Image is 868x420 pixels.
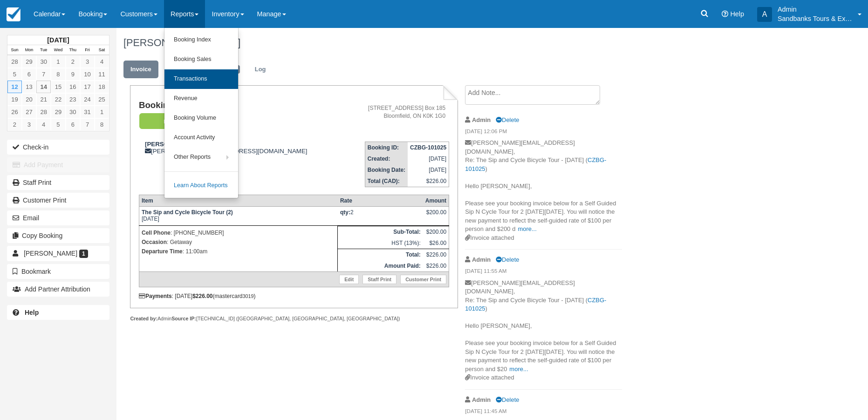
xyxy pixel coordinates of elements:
a: Customer Print [400,275,446,284]
a: 1 [95,106,109,118]
a: Booking Sales [164,50,238,69]
div: A [757,7,772,22]
a: 9 [66,68,80,81]
strong: Admin [472,396,491,403]
a: 30 [36,55,51,68]
a: 6 [66,118,80,131]
strong: Admin [472,256,491,263]
i: Help [722,11,728,17]
th: Item [139,195,337,207]
a: 29 [22,55,36,68]
div: Invoice attached [465,373,622,382]
a: 2 [7,118,22,131]
strong: Departure Time [142,248,183,255]
a: 1 [51,55,65,68]
strong: [DATE] [47,36,69,44]
a: 11 [95,68,109,81]
th: Fri [80,45,95,55]
strong: Admin [472,116,491,123]
a: 6 [22,68,36,81]
a: 18 [95,81,109,93]
button: Email [7,210,109,225]
a: Invoice [123,61,158,79]
div: $200.00 [425,209,446,223]
p: [PERSON_NAME][EMAIL_ADDRESS][DOMAIN_NAME], Re: The Sip and Cycle Bicycle Tour - [DATE] ( ) Hello ... [465,279,622,374]
a: 25 [95,93,109,106]
h1: [PERSON_NAME], [123,37,760,48]
a: 3 [80,55,95,68]
a: 28 [36,106,51,118]
a: Customer Print [7,193,109,208]
a: 24 [80,93,95,106]
span: Help [730,10,744,18]
div: : [DATE] (mastercard ) [139,293,449,299]
span: [PERSON_NAME] [24,250,77,257]
span: 1 [79,250,88,258]
address: [STREET_ADDRESS] Box 185 Bloomfield, ON K0K 1G0 [349,104,445,120]
a: [PERSON_NAME] 1 [7,246,109,261]
div: Invoice attached [465,234,622,243]
th: Booking Date: [365,164,408,176]
td: [DATE] [408,164,449,176]
p: : 11:00am [142,247,335,256]
a: 15 [51,81,65,93]
a: 5 [51,118,65,131]
div: [PERSON_NAME][EMAIL_ADDRESS][DOMAIN_NAME] [139,141,345,155]
strong: [PERSON_NAME] [145,141,197,148]
ul: Reports [164,28,239,198]
a: 3 [22,118,36,131]
a: Delete [496,396,519,403]
p: Admin [778,5,852,14]
strong: $226.00 [192,293,212,299]
a: Edit [339,275,359,284]
th: Total: [338,249,423,261]
th: Rate [338,195,423,207]
a: 16 [66,81,80,93]
img: checkfront-main-nav-mini-logo.png [7,7,21,21]
small: 3019 [243,293,254,299]
a: Transactions [164,69,238,89]
th: Sub-Total: [338,226,423,238]
a: 19 [7,93,22,106]
em: Paid [139,113,209,129]
a: 4 [36,118,51,131]
a: 8 [51,68,65,81]
th: Amount Paid: [338,260,423,272]
th: Tue [36,45,51,55]
a: Revenue [164,89,238,108]
em: [DATE] 11:55 AM [465,267,622,278]
strong: Cell Phone [142,230,171,236]
th: Total (CAD): [365,176,408,187]
th: Amount [423,195,449,207]
p: : [PHONE_NUMBER] [142,228,335,237]
a: CZBG-101025 [465,156,606,172]
a: 4 [95,55,109,68]
td: [DATE] [408,153,449,164]
a: Booking Index [164,30,238,50]
a: Staff Print [362,275,396,284]
a: 23 [66,93,80,106]
strong: Occasion [142,239,167,245]
th: Thu [66,45,80,55]
th: Sun [7,45,22,55]
strong: The Sip and Cycle Bicycle Tour (2) [142,209,233,216]
button: Add Partner Attribution [7,282,109,297]
strong: qty [340,209,350,216]
a: 13 [22,81,36,93]
td: $226.00 [408,176,449,187]
button: Check-in [7,140,109,155]
div: Admin [TECHNICAL_ID] ([GEOGRAPHIC_DATA], [GEOGRAPHIC_DATA], [GEOGRAPHIC_DATA]) [130,315,458,322]
th: Created: [365,153,408,164]
a: 31 [80,106,95,118]
td: $226.00 [423,249,449,261]
a: 7 [36,68,51,81]
th: Booking ID: [365,142,408,154]
a: Edit [159,61,185,79]
th: Mon [22,45,36,55]
a: Log [248,61,273,79]
a: 10 [80,68,95,81]
a: 14 [36,81,51,93]
button: Bookmark [7,264,109,279]
a: 22 [51,93,65,106]
a: 27 [22,106,36,118]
